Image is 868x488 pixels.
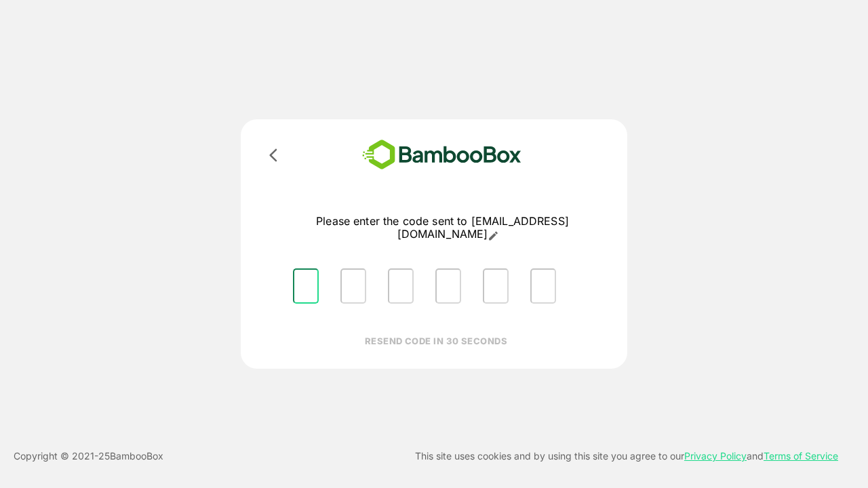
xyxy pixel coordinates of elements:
p: Copyright © 2021- 25 BambooBox [14,448,163,464]
input: Please enter OTP character 5 [483,268,509,304]
input: Please enter OTP character 6 [530,268,556,304]
a: Terms of Service [764,450,838,462]
input: Please enter OTP character 1 [293,268,319,304]
input: Please enter OTP character 3 [388,268,414,304]
p: Please enter the code sent to [EMAIL_ADDRESS][DOMAIN_NAME] [282,215,603,241]
input: Please enter OTP character 2 [340,268,366,304]
input: Please enter OTP character 4 [435,268,461,304]
img: bamboobox [342,136,541,174]
p: This site uses cookies and by using this site you agree to our and [415,448,838,464]
a: Privacy Policy [684,450,747,462]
